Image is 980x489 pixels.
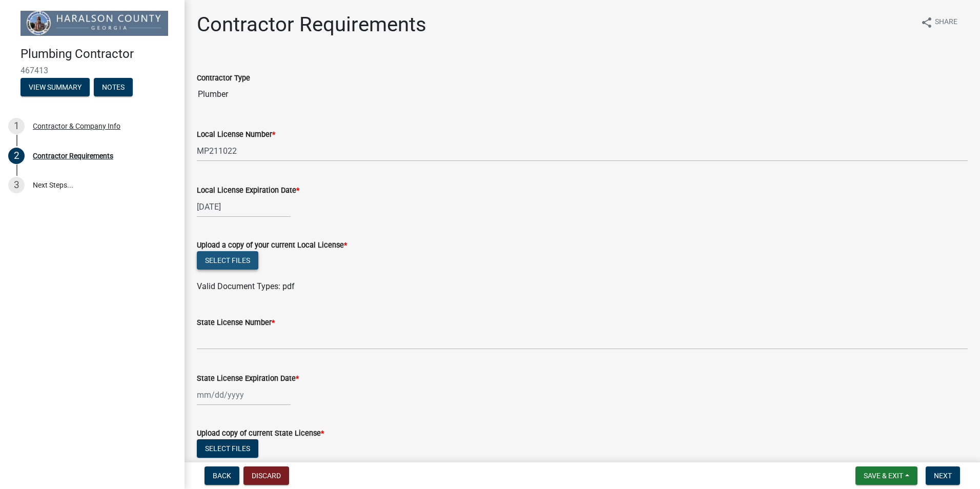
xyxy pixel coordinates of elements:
button: View Summary [21,78,90,96]
span: Next [934,472,952,480]
label: State License Number [197,319,275,327]
button: shareShare [912,12,966,32]
span: Share [935,16,957,29]
button: Discard [243,466,289,485]
i: share [921,16,933,29]
button: Select files [197,251,258,270]
wm-modal-confirm: Notes [94,84,133,92]
wm-modal-confirm: Summary [21,84,90,92]
button: Save & Exit [855,466,917,485]
span: Save & Exit [864,472,903,480]
input: mm/dd/yyyy [197,384,291,405]
label: Upload a copy of your current Local License [197,242,347,249]
div: 3 [8,177,25,193]
label: State License Expiration Date [197,375,299,382]
input: mm/dd/yyyy [197,196,291,217]
div: Contractor Requirements [33,152,113,159]
button: Notes [94,78,133,96]
div: 1 [8,118,25,134]
h1: Contractor Requirements [197,12,426,37]
button: Next [926,466,960,485]
h4: Plumbing Contractor [21,47,176,62]
label: Upload copy of current State License [197,430,324,437]
label: Contractor Type [197,75,250,82]
span: Valid Document Types: pdf [197,281,295,291]
label: Local License Expiration Date [197,187,299,194]
span: Back [213,472,231,480]
div: Contractor & Company Info [33,123,120,130]
img: Haralson County, Georgia [21,11,168,36]
span: 467413 [21,66,164,75]
label: Local License Number [197,131,275,138]
button: Select files [197,439,258,458]
button: Back [205,466,239,485]
div: 2 [8,148,25,164]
